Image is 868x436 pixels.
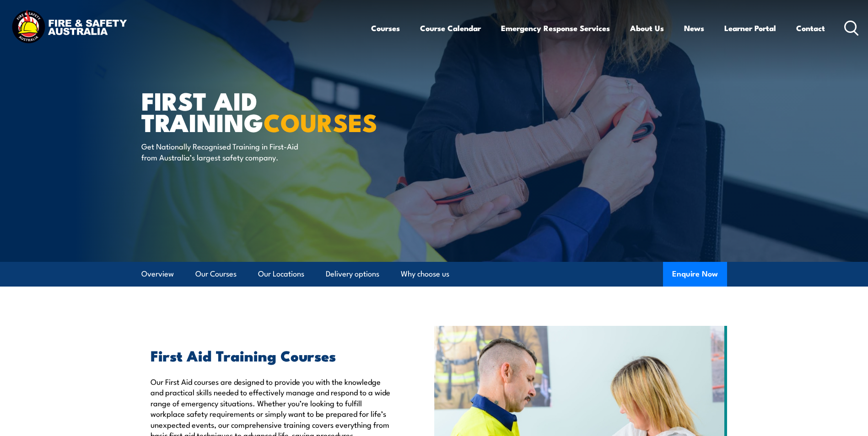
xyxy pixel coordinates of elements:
a: News [684,16,704,40]
a: Our Courses [195,262,237,286]
a: Courses [371,16,400,40]
strong: COURSES [264,102,377,140]
a: Our Locations [258,262,304,286]
a: Why choose us [401,262,449,286]
a: Course Calendar [420,16,481,40]
p: Get Nationally Recognised Training in First-Aid from Australia’s largest safety company. [141,141,308,162]
button: Enquire Now [663,262,727,287]
h1: First Aid Training [141,90,367,132]
a: Learner Portal [724,16,776,40]
a: Overview [141,262,174,286]
h2: First Aid Training Courses [151,349,392,362]
a: Contact [796,16,825,40]
a: Delivery options [326,262,379,286]
a: About Us [630,16,664,40]
a: Emergency Response Services [501,16,610,40]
